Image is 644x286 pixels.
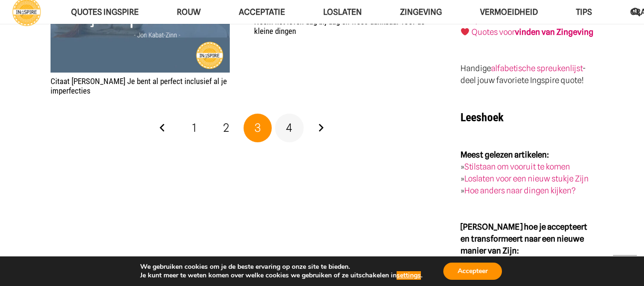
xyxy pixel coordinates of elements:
[515,27,593,37] strong: vinden van Zingeving
[244,114,272,142] span: Pagina 3
[239,7,285,17] span: Acceptatie
[51,76,227,95] a: Citaat [PERSON_NAME] Je bent al perfect inclusief al je imperfecties
[460,150,549,159] strong: Meest gelezen artikelen:
[323,7,362,17] span: Loslaten
[177,7,201,17] span: ROUW
[464,174,589,183] a: Loslaten voor een nieuw stukje Zijn
[286,121,292,135] span: 4
[223,121,229,135] span: 2
[443,263,502,280] button: Accepteer
[255,121,261,135] span: 3
[460,111,503,124] strong: Leeshoek
[491,64,583,73] a: alfabetische spreukenlijst
[613,255,637,279] a: Terug naar top
[576,7,592,17] span: TIPS
[192,121,196,135] span: 1
[480,7,538,17] span: VERMOEIDHEID
[140,271,422,280] p: Je kunt meer te weten komen over welke cookies we gebruiken of ze uitschakelen in .
[461,28,469,36] img: ❤
[71,7,139,17] span: QUOTES INGSPIRE
[180,114,209,142] a: Pagina 1
[275,114,304,142] a: Pagina 4
[464,186,576,195] a: Hoe anders naar dingen kijken?
[460,222,587,255] strong: [PERSON_NAME] hoe je accepteert en transformeert naar een nieuwe manier van Zijn:
[400,7,442,17] span: Zingeving
[460,149,593,197] p: » » »
[140,263,422,271] p: We gebruiken cookies om je de beste ervaring op onze site te bieden.
[397,271,421,280] button: settings
[471,27,593,37] a: Quotes voorvinden van Zingeving
[460,63,593,86] p: Handige - deel jouw favoriete Ingspire quote!
[464,162,570,171] a: Stilstaan om vooruit te komen
[212,114,240,142] a: Pagina 2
